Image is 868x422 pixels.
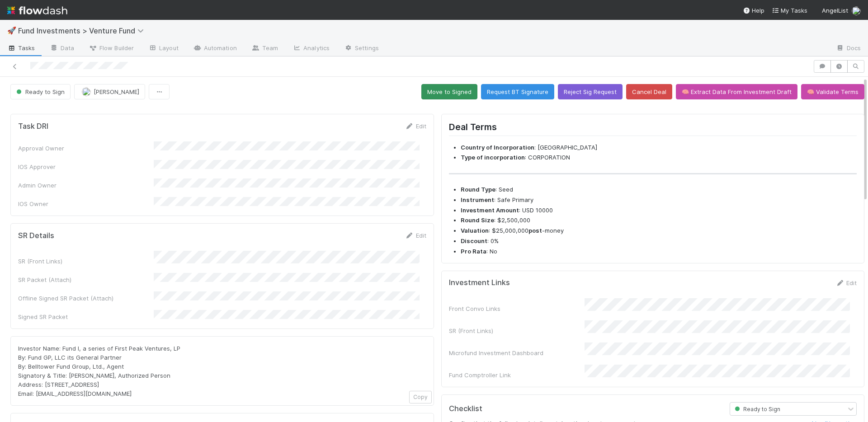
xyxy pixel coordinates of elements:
[18,144,154,153] div: Approval Owner
[405,122,426,130] a: Edit
[18,162,154,171] div: IOS Approver
[18,26,148,35] span: Fund Investments > Venture Fund
[461,216,857,225] li: : $2,500,000
[558,84,623,99] button: Reject Sig Request
[461,247,857,256] li: : No
[461,196,494,203] strong: Instrument
[461,226,857,235] li: : $25,000,000 -money
[835,279,857,286] a: Edit
[18,345,180,397] span: Investor Name: Fund I, a series of First Peak Ventures, LP By: Fund GP, LLC its General Partner B...
[461,185,857,194] li: : Seed
[74,84,145,99] button: [PERSON_NAME]
[822,7,848,14] span: AngelList
[409,391,432,403] button: Copy
[10,84,71,99] button: Ready to Sign
[449,404,482,413] h5: Checklist
[449,278,510,287] h5: Investment Links
[18,312,154,321] div: Signed SR Packet
[461,216,494,224] strong: Round Size
[461,206,519,214] strong: Investment Amount
[18,231,54,240] h5: SR Details
[829,42,868,56] a: Docs
[481,84,554,99] button: Request BT Signature
[81,42,141,56] a: Flow Builder
[18,257,154,266] div: SR (Front Links)
[141,42,186,56] a: Layout
[461,248,486,255] strong: Pro Rata
[18,181,154,190] div: Admin Owner
[626,84,672,99] button: Cancel Deal
[461,154,525,161] strong: Type of incorporation
[461,237,857,246] li: : 0%
[676,84,797,99] button: 🧠 Extract Data From Investment Draft
[461,237,487,244] strong: Discount
[743,6,764,15] div: Help
[89,43,134,52] span: Flow Builder
[405,232,426,239] a: Edit
[82,87,91,96] img: avatar_f2899df2-d2b9-483b-a052-ca3b1db2e5e2.png
[449,304,585,313] div: Front Convo Links
[244,42,285,56] a: Team
[7,3,67,18] img: logo-inverted-e16ddd16eac7371096b0.svg
[18,122,48,131] h5: Task DRI
[449,348,585,357] div: Microfund Investment Dashboard
[528,227,542,234] strong: post
[14,88,65,95] span: Ready to Sign
[772,6,807,15] a: My Tasks
[449,326,585,335] div: SR (Front Links)
[186,42,244,56] a: Automation
[7,43,35,52] span: Tasks
[461,153,857,162] li: : CORPORATION
[461,186,495,193] strong: Round Type
[449,370,585,380] div: Fund Comptroller Link
[461,196,857,205] li: : Safe Primary
[18,199,154,208] div: IOS Owner
[852,6,861,15] img: avatar_ddac2f35-6c49-494a-9355-db49d32eca49.png
[42,42,81,56] a: Data
[461,206,857,215] li: : USD 10000
[772,7,807,14] span: My Tasks
[449,122,857,136] h2: Deal Terms
[18,275,154,284] div: SR Packet (Attach)
[801,84,864,99] button: 🧠 Validate Terms
[94,88,139,95] span: [PERSON_NAME]
[285,42,337,56] a: Analytics
[461,144,534,151] strong: Country of Incorporation
[7,27,16,34] span: 🚀
[461,143,857,152] li: : [GEOGRAPHIC_DATA]
[337,42,386,56] a: Settings
[18,294,154,303] div: Offline Signed SR Packet (Attach)
[421,84,477,99] button: Move to Signed
[733,406,780,413] span: Ready to Sign
[461,227,489,234] strong: Valuation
